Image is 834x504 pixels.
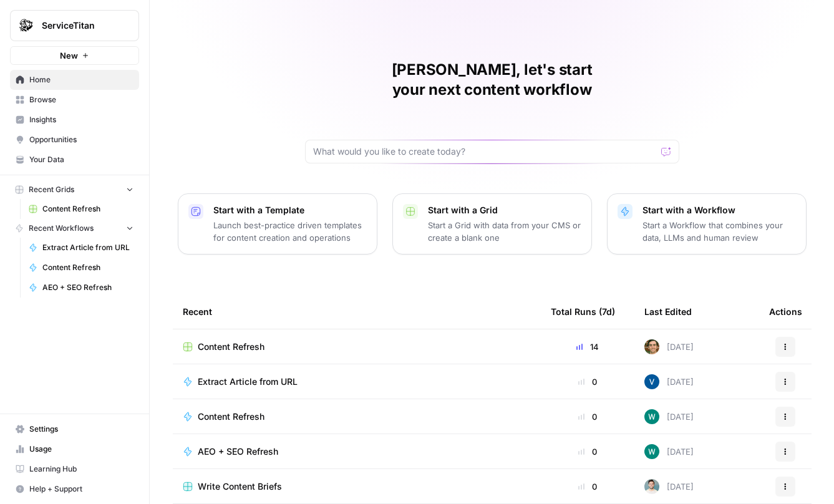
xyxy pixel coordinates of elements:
[198,410,264,423] span: Content Refresh
[29,424,133,435] span: Settings
[644,409,659,424] img: vaiar9hhcrg879pubqop5lsxqhgw
[428,219,581,244] p: Start a Grid with data from your CMS or create a blank one
[10,180,139,199] button: Recent Grids
[10,150,139,170] a: Your Data
[60,49,78,62] span: New
[428,204,581,216] p: Start with a Grid
[10,46,139,65] button: New
[178,193,377,254] button: Start with a TemplateLaunch best-practice driven templates for content creation and operations
[10,419,139,439] a: Settings
[23,278,139,298] a: AEO + SEO Refresh
[183,445,531,458] a: AEO + SEO Refresh
[10,10,139,41] button: Workspace: ServiceTitan
[198,480,282,493] span: Write Content Briefs
[551,376,624,388] div: 0
[29,443,133,455] span: Usage
[183,376,531,388] a: Extract Article from URL
[198,445,278,458] span: AEO + SEO Refresh
[29,74,133,85] span: Home
[642,204,796,216] p: Start with a Workflow
[29,134,133,145] span: Opportunities
[10,110,139,130] a: Insights
[644,479,694,494] div: [DATE]
[392,193,592,254] button: Start with a GridStart a Grid with data from your CMS or create a blank one
[644,479,659,494] img: 0uf2op3642id4338fby3017pd0ed
[23,199,139,219] a: Content Refresh
[183,480,531,493] a: Write Content Briefs
[10,70,139,90] a: Home
[10,90,139,110] a: Browse
[23,238,139,258] a: Extract Article from URL
[42,203,133,215] span: Content Refresh
[10,459,139,479] a: Learning Hub
[607,193,807,254] button: Start with a WorkflowStart a Workflow that combines your data, LLMs and human review
[644,444,659,459] img: vaiar9hhcrg879pubqop5lsxqhgw
[183,341,531,353] a: Content Refresh
[10,439,139,459] a: Usage
[551,294,615,329] div: Total Runs (7d)
[769,294,802,329] div: Actions
[313,145,656,158] input: What would you like to create today?
[29,463,133,475] span: Learning Hub
[213,219,367,244] p: Launch best-practice driven templates for content creation and operations
[644,374,694,389] div: [DATE]
[198,341,264,353] span: Content Refresh
[23,258,139,278] a: Content Refresh
[551,445,624,458] div: 0
[14,14,37,37] img: ServiceTitan Logo
[644,339,694,354] div: [DATE]
[10,130,139,150] a: Opportunities
[29,114,133,125] span: Insights
[305,60,679,100] h1: [PERSON_NAME], let's start your next content workflow
[10,219,139,238] button: Recent Workflows
[183,294,531,329] div: Recent
[644,409,694,424] div: [DATE]
[644,294,692,329] div: Last Edited
[551,480,624,493] div: 0
[42,19,117,32] span: ServiceTitan
[644,444,694,459] div: [DATE]
[42,242,133,253] span: Extract Article from URL
[551,410,624,423] div: 0
[42,262,133,273] span: Content Refresh
[198,376,298,388] span: Extract Article from URL
[29,483,133,495] span: Help + Support
[213,204,367,216] p: Start with a Template
[29,223,94,234] span: Recent Workflows
[183,410,531,423] a: Content Refresh
[29,184,74,195] span: Recent Grids
[29,154,133,165] span: Your Data
[551,341,624,353] div: 14
[644,339,659,354] img: 9aq41r60e4rgqkq98cgf9ztj0lwx
[644,374,659,389] img: lx4vu30ms962purn6bm21zbu317h
[642,219,796,244] p: Start a Workflow that combines your data, LLMs and human review
[10,479,139,499] button: Help + Support
[42,282,133,293] span: AEO + SEO Refresh
[29,94,133,105] span: Browse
